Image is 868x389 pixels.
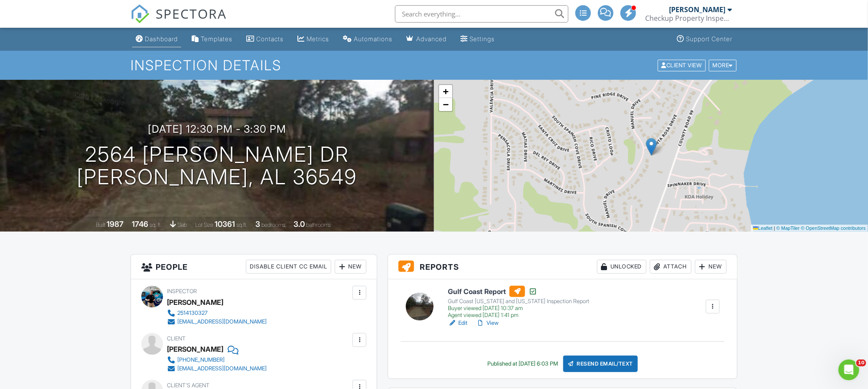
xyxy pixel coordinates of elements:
[856,360,866,366] span: 10
[448,312,589,319] div: Agent viewed [DATE] 1:41 pm
[107,219,124,229] div: 1987
[395,5,568,23] input: Search everything...
[256,219,261,229] div: 3
[77,143,357,189] h1: 2564 [PERSON_NAME] Dr [PERSON_NAME], AL 36549
[177,365,267,372] div: [EMAIL_ADDRESS][DOMAIN_NAME]
[307,222,331,228] span: bathrooms
[646,138,657,156] img: Marker
[177,356,225,363] div: [PHONE_NUMBER]
[178,222,187,228] span: slab
[237,222,248,228] span: sq.ft.
[695,260,727,274] div: New
[443,86,449,97] span: +
[167,335,186,342] span: Client
[256,35,284,42] div: Contacts
[188,31,236,47] a: Templates
[148,123,286,135] h3: [DATE] 12:30 pm - 3:30 pm
[457,31,498,47] a: Settings
[658,59,706,71] div: Client View
[650,260,692,274] div: Attach
[673,31,736,47] a: Support Center
[339,31,396,47] a: Automations (Basic)
[307,35,329,42] div: Metrics
[448,305,589,312] div: Buyer viewed [DATE] 10:37 am
[335,260,366,274] div: New
[167,288,197,294] span: Inspector
[131,4,150,23] img: The Best Home Inspection Software - Spectora
[246,260,331,274] div: Disable Client CC Email
[448,319,467,327] a: Edit
[448,286,589,297] h6: Gulf Coast Report
[167,382,209,389] span: Client's Agent
[131,12,227,30] a: SPECTORA
[177,318,267,325] div: [EMAIL_ADDRESS][DOMAIN_NAME]
[167,343,223,356] div: [PERSON_NAME]
[563,356,638,372] div: Resend Email/Text
[439,98,452,111] a: Zoom out
[645,14,732,23] div: Checkup Property Inspections LLC
[774,226,775,231] span: |
[131,58,737,73] h1: Inspection Details
[448,286,589,319] a: Gulf Coast Report Gulf Coast [US_STATE] and [US_STATE] Inspection Report Buyer viewed [DATE] 10:3...
[262,222,286,228] span: bedrooms
[243,31,287,47] a: Contacts
[839,360,859,380] iframe: Intercom live chat
[132,219,149,229] div: 1746
[487,360,558,367] div: Published at [DATE] 6:03 PM
[145,35,178,42] div: Dashboard
[470,35,495,42] div: Settings
[476,319,499,327] a: View
[448,298,589,305] div: Gulf Coast [US_STATE] and [US_STATE] Inspection Report
[777,226,800,231] a: © MapTiler
[132,31,181,47] a: Dashboard
[177,310,208,317] div: 2514130327
[131,255,377,279] h3: People
[167,364,267,373] a: [EMAIL_ADDRESS][DOMAIN_NAME]
[443,99,449,110] span: −
[597,260,646,274] div: Unlocked
[150,222,162,228] span: sq. ft.
[167,317,267,326] a: [EMAIL_ADDRESS][DOMAIN_NAME]
[388,255,737,279] h3: Reports
[709,59,737,71] div: More
[294,31,333,47] a: Metrics
[196,222,214,228] span: Lot Size
[669,5,725,14] div: [PERSON_NAME]
[167,309,267,317] a: 2514130327
[215,219,235,229] div: 10361
[686,35,732,42] div: Support Center
[403,31,450,47] a: Advanced
[354,35,392,42] div: Automations
[96,222,106,228] span: Built
[167,296,223,309] div: [PERSON_NAME]
[167,356,267,364] a: [PHONE_NUMBER]
[439,85,452,98] a: Zoom in
[657,62,708,68] a: Client View
[416,35,447,42] div: Advanced
[801,226,866,231] a: © OpenStreetMap contributors
[753,226,773,231] a: Leaflet
[201,35,232,42] div: Templates
[294,219,305,229] div: 3.0
[156,4,227,23] span: SPECTORA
